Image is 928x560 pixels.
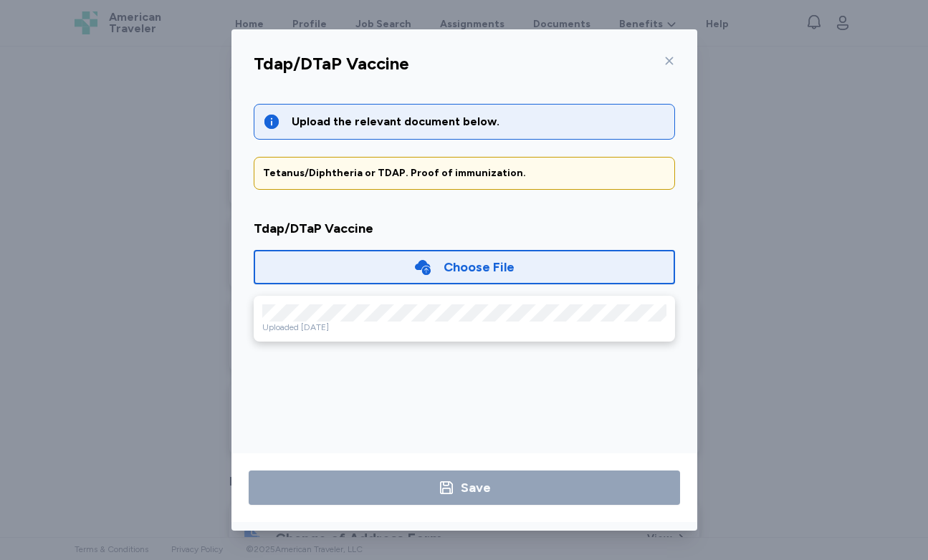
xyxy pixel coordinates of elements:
div: Tetanus/Diphtheria or TDAP. Proof of immunization. [263,166,666,180]
div: Uploaded [DATE] [262,322,666,333]
div: Save [461,478,491,498]
div: Upload the relevant document below. [292,113,666,130]
div: Tdap/DTaP Vaccine [254,52,409,75]
button: Save [249,470,680,505]
div: Choose File [444,257,515,277]
div: Tdap/DTaP Vaccine [254,218,675,238]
